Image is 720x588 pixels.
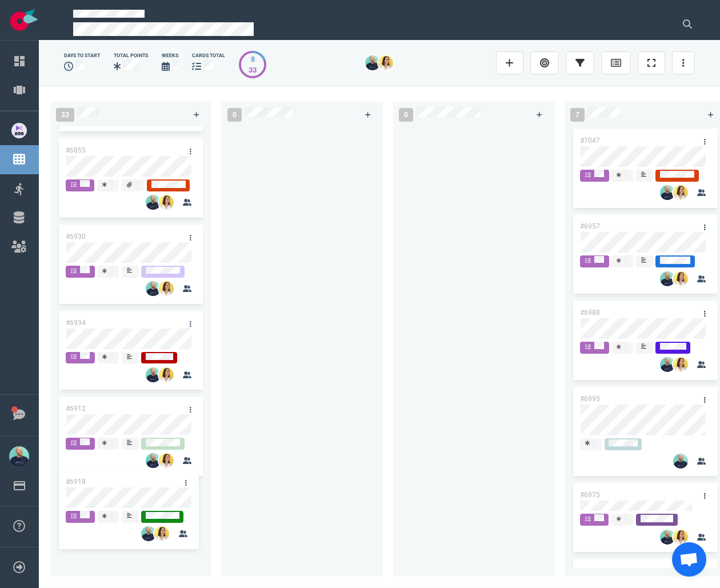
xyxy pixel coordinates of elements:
[673,271,688,286] img: 26
[580,137,600,145] a: #7047
[66,405,86,413] a: #6912
[66,146,86,154] a: #6855
[249,65,257,75] div: 33
[162,52,178,59] div: Weeks
[673,185,688,200] img: 26
[159,195,174,210] img: 26
[66,319,86,327] a: #6934
[580,222,600,230] a: #6957
[365,55,380,70] img: 26
[114,52,148,59] div: Total Points
[159,453,174,468] img: 26
[56,108,74,122] span: 33
[249,54,257,65] div: 8
[673,454,688,469] img: 26
[146,453,161,468] img: 26
[660,357,675,372] img: 26
[570,108,585,122] span: 7
[378,55,393,70] img: 26
[64,52,100,59] div: days to start
[672,542,706,577] div: Ouvrir le chat
[660,271,675,286] img: 26
[159,367,174,382] img: 26
[227,108,242,122] span: 0
[660,529,675,544] img: 26
[580,395,600,403] a: #6995
[660,185,675,200] img: 26
[580,567,600,575] a: #6970
[580,309,600,317] a: #6988
[66,233,86,241] a: #6930
[146,281,161,296] img: 26
[159,281,174,296] img: 26
[673,529,688,544] img: 26
[146,195,161,210] img: 26
[192,52,225,59] div: cards total
[673,357,688,372] img: 26
[146,367,161,382] img: 26
[399,108,413,122] span: 0
[580,491,600,499] a: #6975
